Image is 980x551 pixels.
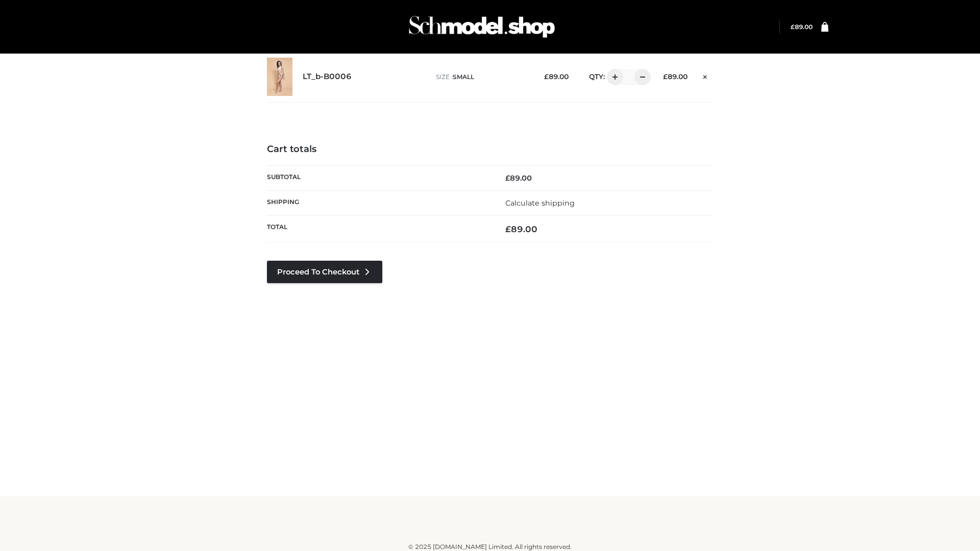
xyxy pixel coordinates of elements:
span: £ [663,72,668,81]
span: £ [791,23,795,31]
span: SMALL [453,73,474,81]
th: Shipping [267,190,490,215]
a: Calculate shipping [505,198,575,208]
img: LT_b-B0006 - SMALL [267,58,292,96]
img: Schmodel Admin 964 [405,7,558,47]
p: size : [436,72,528,82]
bdi: 89.00 [663,72,688,81]
h4: Cart totals [267,144,713,155]
th: Total [267,216,490,243]
bdi: 89.00 [505,224,537,234]
div: QTY: [579,69,647,85]
bdi: 89.00 [544,72,569,81]
th: Subtotal [267,165,490,190]
bdi: 89.00 [505,173,532,183]
a: £89.00 [791,23,813,31]
span: £ [505,224,511,234]
span: £ [505,173,510,183]
a: Proceed to Checkout [267,261,382,283]
bdi: 89.00 [791,23,813,31]
a: LT_b-B0006 [303,72,352,82]
span: £ [544,72,549,81]
a: Remove this item [698,69,713,82]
